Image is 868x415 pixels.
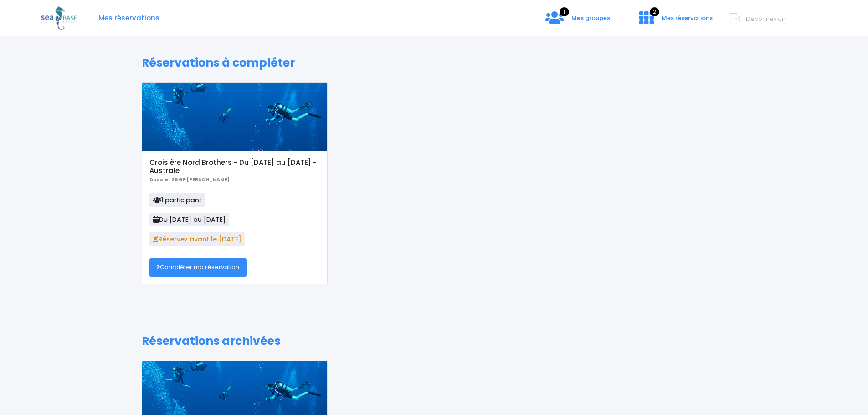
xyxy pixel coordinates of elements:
span: Mes groupes [571,14,610,22]
span: Du [DATE] au [DATE] [149,213,229,226]
span: 1 [560,7,569,16]
b: Dossier 26 GP [PERSON_NAME] [149,176,230,183]
h1: Réservations à compléter [142,56,726,70]
a: Compléter ma réservation [149,258,247,277]
a: 1 Mes groupes [538,17,617,26]
span: Mes réservations [662,14,713,22]
span: 1 participant [149,193,205,207]
h1: Réservations archivées [142,334,726,348]
span: Déconnexion [746,15,786,23]
h5: Croisière Nord Brothers - Du [DATE] au [DATE] - Australe [149,159,319,175]
span: Réservez avant le [DATE] [149,232,245,246]
span: 2 [650,7,659,16]
a: 2 Mes réservations [632,17,718,26]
